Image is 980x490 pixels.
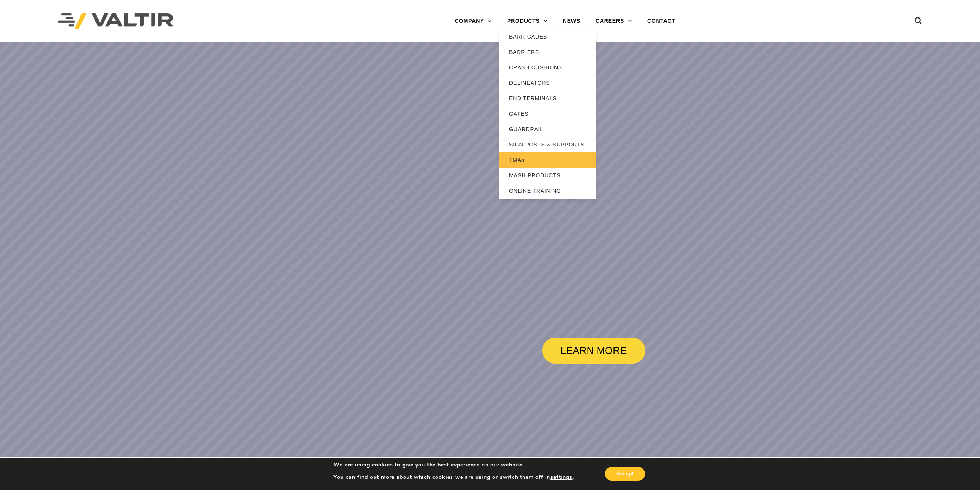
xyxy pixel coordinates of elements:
[499,106,596,121] a: GATES
[550,474,572,481] button: settings
[333,461,574,468] p: We are using cookies to give you the best experience on our website.
[499,152,596,168] a: TMAs
[499,44,596,60] a: BARRIERS
[499,183,596,199] a: ONLINE TRAINING
[605,467,645,481] button: Accept
[499,137,596,152] a: SIGN POSTS & SUPPORTS
[555,13,588,29] a: NEWS
[499,91,596,106] a: END TERMINALS
[499,75,596,91] a: DELINEATORS
[588,13,640,29] a: CAREERS
[499,121,596,137] a: GUARDRAIL
[58,13,173,29] img: Valtir
[499,168,596,183] a: MASH PRODUCTS
[499,60,596,75] a: CRASH CUSHIONS
[447,13,499,29] a: COMPANY
[499,13,555,29] a: PRODUCTS
[333,474,574,481] p: You can find out more about which cookies we are using or switch them off in .
[542,338,645,364] a: LEARN MORE
[640,13,683,29] a: CONTACT
[499,29,596,44] a: BARRICADES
